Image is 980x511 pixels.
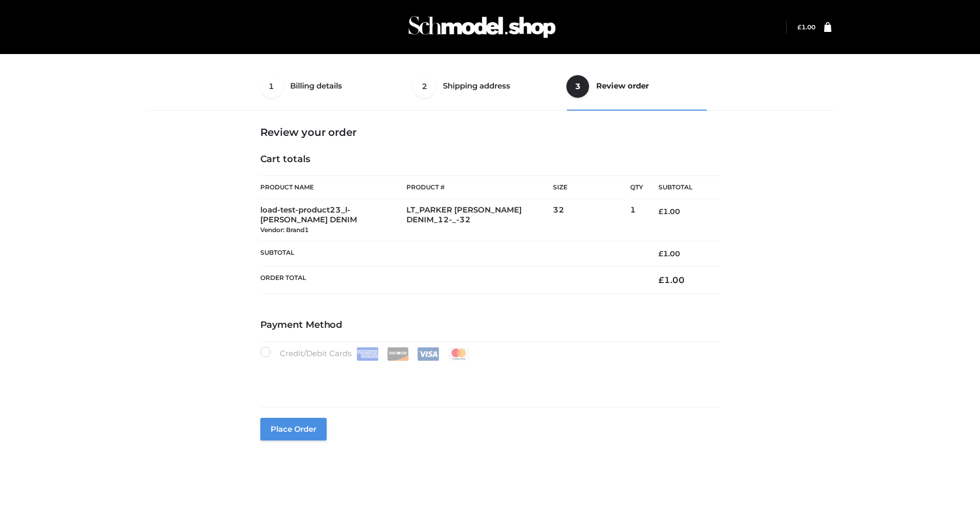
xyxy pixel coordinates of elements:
[406,199,553,241] td: LT_PARKER [PERSON_NAME] DENIM_12-_-32
[260,320,720,331] h4: Payment Method
[643,176,720,199] th: Subtotal
[797,23,815,31] a: £1.00
[357,347,379,361] img: Amex
[260,226,309,234] small: Vendor: Brand1
[630,199,643,241] td: 1
[260,175,407,199] th: Product Name
[260,199,407,241] td: load-test-product23_l-[PERSON_NAME] DENIM
[406,175,553,199] th: Product #
[658,275,685,285] bdi: 1.00
[387,347,409,361] img: Discover
[658,207,680,216] bdi: 1.00
[417,347,439,361] img: Visa
[448,347,470,361] img: Mastercard
[658,275,664,285] span: £
[405,7,559,47] img: Schmodel Admin 964
[260,241,643,266] th: Subtotal
[260,126,720,138] h3: Review your order
[797,23,801,31] span: £
[258,359,718,396] iframe: Secure payment input frame
[260,266,643,293] th: Order Total
[260,154,720,165] h4: Cart totals
[553,199,630,241] td: 32
[260,347,471,361] label: Credit/Debit Cards
[260,418,327,440] button: Place order
[658,249,663,258] span: £
[553,176,625,199] th: Size
[658,207,663,216] span: £
[658,249,680,258] bdi: 1.00
[630,175,643,199] th: Qty
[797,23,815,31] bdi: 1.00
